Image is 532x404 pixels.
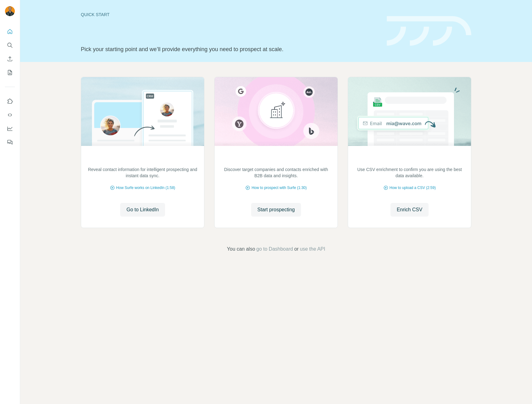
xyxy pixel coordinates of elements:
[5,137,15,148] button: Feedback
[81,77,204,146] img: Prospect on LinkedIn
[120,203,165,217] button: Go to LinkedIn
[300,245,325,253] button: use the API
[116,185,175,191] span: How Surfe works on LinkedIn (1:58)
[397,206,422,213] span: Enrich CSV
[251,185,307,191] span: How to prospect with Surfe (1:30)
[390,203,429,217] button: Enrich CSV
[241,154,311,163] h2: Identify target accounts
[81,11,379,18] div: Quick start
[111,154,174,163] h2: Prospect on LinkedIn
[251,203,301,217] button: Start prospecting
[5,26,15,37] button: Quick start
[294,245,299,253] span: or
[5,96,15,107] button: Use Surfe on LinkedIn
[257,206,295,213] span: Start prospecting
[81,45,379,54] p: Pick your starting point and we’ll provide everything you need to prospect at scale.
[373,154,446,163] h2: Enrich your contact lists
[5,53,15,64] button: Enrich CSV
[387,16,471,46] img: banner
[5,6,15,16] img: Avatar
[5,67,15,78] button: My lists
[81,29,379,41] h1: Let’s prospect together
[354,166,465,179] p: Use CSV enrichment to confirm you are using the best data available.
[87,166,198,179] p: Reveal contact information for intelligent prospecting and instant data sync.
[390,185,436,191] span: How to upload a CSV (2:59)
[221,166,331,179] p: Discover target companies and contacts enriched with B2B data and insights.
[126,206,159,213] span: Go to LinkedIn
[5,123,15,134] button: Dashboard
[348,77,471,146] img: Enrich your contact lists
[5,40,15,51] button: Search
[214,77,338,146] img: Identify target accounts
[227,245,255,253] span: You can also
[5,109,15,121] button: Use Surfe API
[256,245,293,253] button: go to Dashboard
